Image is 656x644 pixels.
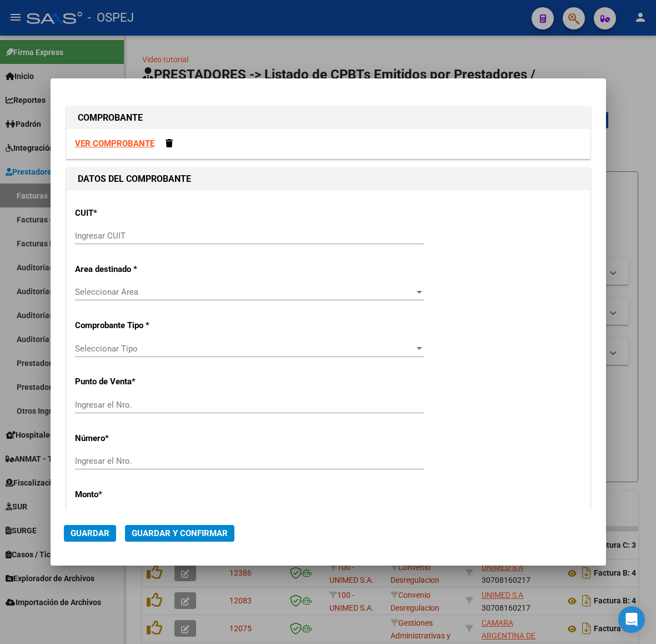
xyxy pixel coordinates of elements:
strong: DATOS DEL COMPROBANTE [78,174,191,184]
span: Guardar [71,528,109,538]
p: Comprobante Tipo * [75,319,227,332]
p: CUIT [75,207,227,220]
span: Guardar y Confirmar [132,528,228,538]
p: Area destinado * [75,263,227,276]
button: Guardar [64,525,116,542]
div: Open Intercom Messenger [618,606,645,633]
span: Seleccionar Area [75,287,414,297]
p: Monto [75,488,227,501]
button: Guardar y Confirmar [125,525,234,542]
p: Punto de Venta [75,375,227,388]
a: VER COMPROBANTE [75,138,154,148]
span: Seleccionar Tipo [75,344,414,354]
p: Número [75,432,227,445]
strong: COMPROBANTE [78,112,143,123]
